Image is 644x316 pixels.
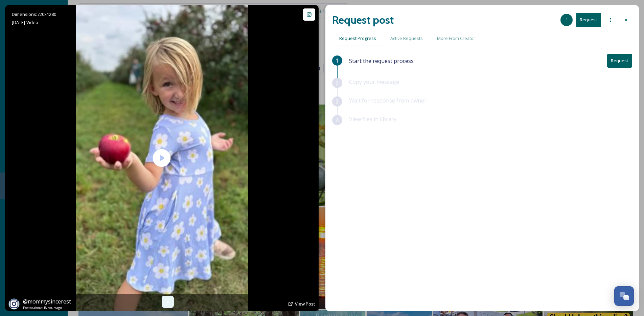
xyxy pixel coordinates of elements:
span: Posted about 18 hours ago [23,306,71,310]
button: Request [607,54,632,68]
span: [DATE] - Video [12,19,38,25]
button: Open Chat [614,286,634,306]
span: Active Requests [390,35,423,42]
span: Wait for response from owner [349,97,427,104]
span: Start the request process [349,57,414,65]
span: View Post [295,301,315,307]
span: 1 [336,57,339,65]
span: Copy your message [349,78,399,86]
span: 1 [566,17,568,23]
span: Dimensions: 720 x 1280 [12,11,56,17]
span: View files in library [349,115,396,123]
a: @mommysincerest [23,297,71,306]
span: @ mommysincerest [23,298,71,305]
span: 2 [336,79,339,87]
span: 4 [336,116,339,124]
span: Request Progress [339,35,376,42]
button: Request [576,13,601,27]
a: View Post [295,301,315,307]
h2: Request post [332,12,394,28]
span: More From Creator [437,35,475,42]
span: 3 [336,97,339,106]
img: thumbnail [76,5,248,311]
